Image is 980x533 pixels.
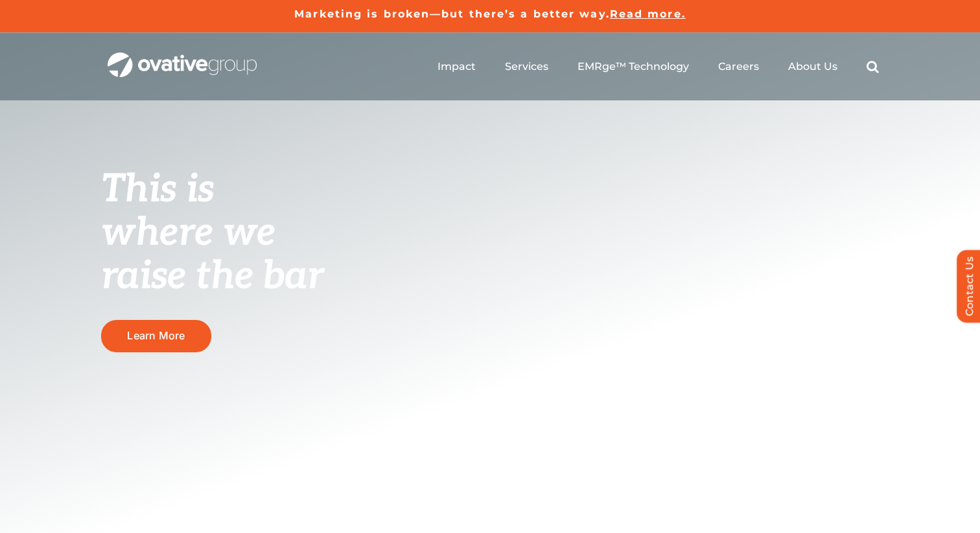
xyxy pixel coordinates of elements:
span: Learn More [127,330,185,342]
span: where we raise the bar [101,210,323,300]
a: Search [867,60,879,73]
span: This is [101,166,214,213]
a: Marketing is broken—but there’s a better way. [294,8,610,20]
nav: Menu [437,46,879,87]
a: About Us [788,60,837,73]
a: Learn More [101,320,211,352]
a: Read more. [610,8,686,20]
a: Services [505,60,548,73]
a: Careers [718,60,759,73]
a: EMRge™ Technology [577,60,689,73]
a: OG_Full_horizontal_WHT [108,51,257,63]
a: Impact [437,60,476,73]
